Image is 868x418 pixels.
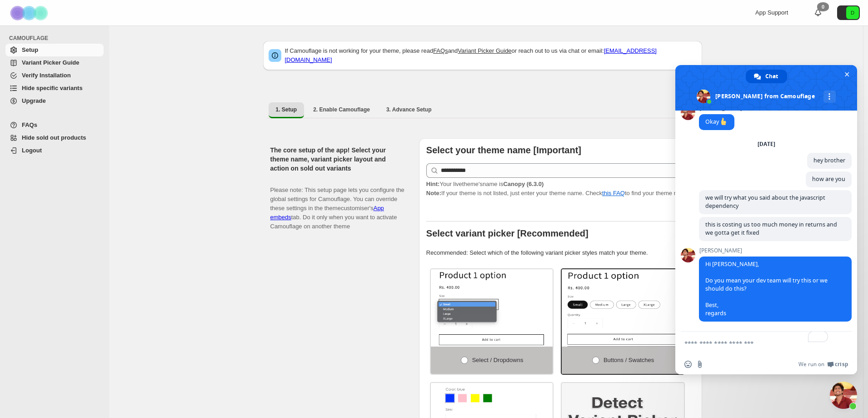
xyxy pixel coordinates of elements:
a: 0 [813,8,823,17]
span: Hide sold out products [22,134,86,141]
img: Select / Dropdowns [431,269,553,347]
div: [DATE] [758,141,775,147]
button: Avatar with initials D [837,5,860,20]
span: Close chat [842,70,852,79]
span: CAMOUFLAGE [9,35,105,42]
span: App Support [755,9,788,16]
span: how are you [812,175,845,183]
a: Close chat [830,382,857,409]
a: Variant Picker Guide [458,47,511,54]
h2: The core setup of the app! Select your theme name, variant picker layout and action on sold out v... [270,146,404,173]
span: Variant Picker Guide [22,59,79,66]
a: Upgrade [5,95,104,107]
a: this FAQ [602,190,625,196]
a: Hide sold out products [5,131,104,144]
span: Insert an emoji [684,361,692,368]
span: We run on [798,361,824,368]
span: Verify Installation [22,72,71,79]
span: 3. Advance Setup [386,106,432,113]
p: Recommended: Select which of the following variant picker styles match your theme. [426,248,695,257]
b: Select your theme name [Important] [426,145,581,155]
span: we will try what you said about the javascript dependency [705,194,825,210]
span: 2. Enable Camouflage [313,106,370,113]
span: Avatar with initials D [846,6,859,19]
span: [PERSON_NAME] [699,247,852,254]
a: Chat [746,70,787,83]
span: Select / Dropdowns [472,357,524,363]
span: Send a file [696,361,703,368]
span: this is costing us too much money in returns and we gotta get it fixed [705,221,837,237]
a: FAQs [5,119,104,131]
p: If Camouflage is not working for your theme, please read and or reach out to us via chat or email: [285,46,697,65]
textarea: To enrich screen reader interactions, please activate Accessibility in Grammarly extension settings [684,332,830,354]
span: Your live theme's name is [426,181,544,187]
b: Select variant picker [Recommended] [426,228,589,238]
a: Verify Installation [5,69,104,82]
p: If your theme is not listed, just enter your theme name. Check to find your theme name. [426,180,695,198]
a: Logout [5,144,104,157]
span: Hide specific variants [22,85,83,91]
img: Camouflage [7,0,53,25]
span: Crisp [835,361,848,368]
strong: Note: [426,190,441,196]
span: Okay [705,118,728,126]
span: 1. Setup [276,106,297,113]
span: Setup [22,46,38,53]
a: FAQs [433,47,448,54]
span: Chat [765,70,778,83]
span: Buttons / Swatches [604,357,654,363]
span: Upgrade [22,97,46,104]
strong: Hint: [426,181,440,187]
span: hey brother [813,156,845,164]
a: Setup [5,44,104,56]
a: Variant Picker Guide [5,56,104,69]
span: Logout [22,147,42,154]
text: D [851,10,854,15]
span: Hi [PERSON_NAME], Do you mean your dev team will try this or we should do this? Best, regards [705,260,828,317]
a: Hide specific variants [5,82,104,95]
p: Please note: This setup page lets you configure the global settings for Camouflage. You can overr... [270,176,404,231]
div: 0 [817,2,829,11]
img: Buttons / Swatches [562,269,684,347]
span: FAQs [22,121,37,128]
strong: Canopy (6.3.0) [503,181,544,187]
a: We run onCrisp [798,361,848,368]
